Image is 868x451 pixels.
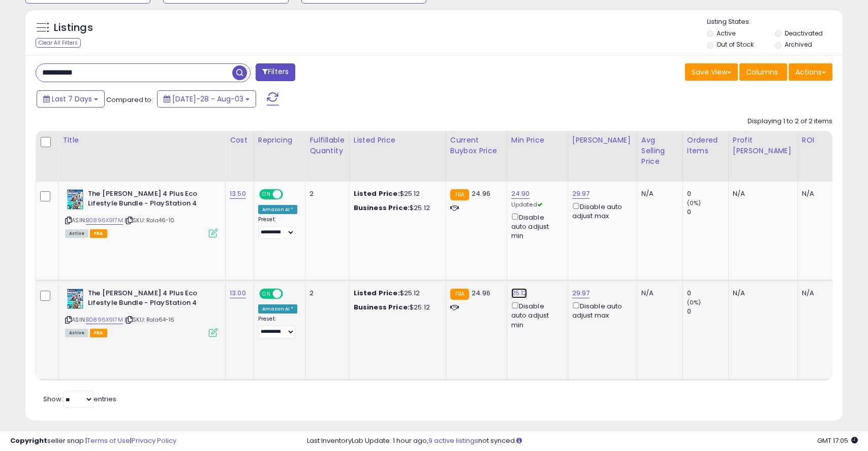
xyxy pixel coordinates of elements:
[354,203,410,213] b: Business Price:
[65,189,218,236] div: ASIN:
[733,189,790,198] div: N/A
[354,203,438,213] div: $25.12
[90,229,107,238] span: FBA
[86,316,123,324] a: B0896X917M
[511,288,528,298] a: 25.12
[106,95,153,105] span: Compared to:
[707,17,843,27] p: Listing States:
[817,436,858,445] span: 2025-08-11 17:05 GMT
[450,135,503,156] div: Current Buybox Price
[687,207,728,217] div: 0
[802,189,835,198] div: N/A
[687,135,724,156] div: Ordered Items
[260,190,273,199] span: ON
[230,135,250,146] div: Cost
[354,289,438,298] div: $25.12
[125,316,175,324] span: | SKU: Rola64-16
[157,90,256,108] button: [DATE]-28 - Aug-03
[450,189,469,200] small: FBA
[717,29,735,38] label: Active
[309,189,341,198] div: 2
[258,304,298,314] div: Amazon AI *
[511,212,560,241] div: Disable auto adjust min
[230,189,246,199] a: 13.50
[52,94,92,104] span: Last 7 Days
[687,189,728,198] div: 0
[472,288,490,298] span: 24.96
[132,436,176,445] a: Privacy Policy
[450,289,469,300] small: FBA
[260,290,273,298] span: ON
[65,189,85,210] img: 51rx8fZlW-L._SL40_.jpg
[717,40,754,49] label: Out of Stock
[687,298,701,306] small: (0%)
[172,94,243,104] span: [DATE]-28 - Aug-03
[86,216,123,225] a: B0896X917M
[641,289,675,298] div: N/A
[739,63,787,81] button: Columns
[354,189,438,198] div: $25.12
[802,289,835,298] div: N/A
[572,189,590,199] a: 29.97
[746,67,778,77] span: Columns
[87,436,130,445] a: Terms of Use
[125,216,175,224] span: | SKU: Rola46-10
[511,200,543,209] span: Updated
[10,436,47,445] strong: Copyright
[258,135,301,146] div: Repricing
[572,201,629,221] div: Disable auto adjust max
[641,189,675,198] div: N/A
[282,190,298,199] span: OFF
[37,90,105,108] button: Last 7 Days
[687,199,701,207] small: (0%)
[230,288,246,298] a: 13.00
[54,21,93,35] h5: Listings
[572,135,633,146] div: [PERSON_NAME]
[65,229,88,238] span: All listings currently available for purchase on Amazon
[282,290,298,298] span: OFF
[258,316,298,338] div: Preset:
[748,117,832,126] div: Displaying 1 to 2 of 2 items
[256,63,295,81] button: Filters
[63,135,221,146] div: Title
[36,38,81,48] div: Clear All Filters
[258,205,298,214] div: Amazon AI *
[258,216,298,239] div: Preset:
[472,189,490,198] span: 24.96
[309,289,341,298] div: 2
[354,303,438,312] div: $25.12
[428,436,478,445] a: 9 active listings
[354,302,410,312] b: Business Price:
[90,329,107,337] span: FBA
[354,135,442,146] div: Listed Price
[733,289,790,298] div: N/A
[511,189,530,199] a: 24.90
[687,289,728,298] div: 0
[88,189,211,211] b: The [PERSON_NAME] 4 Plus Eco Lifestyle Bundle - PlayStation 4
[733,135,793,156] div: Profit [PERSON_NAME]
[785,29,823,38] label: Deactivated
[685,63,738,81] button: Save View
[88,289,211,310] b: The [PERSON_NAME] 4 Plus Eco Lifestyle Bundle - PlayStation 4
[511,135,564,146] div: Min Price
[65,289,85,309] img: 51rx8fZlW-L._SL40_.jpg
[641,135,678,167] div: Avg Selling Price
[789,63,832,81] button: Actions
[572,288,590,298] a: 29.97
[354,288,400,298] b: Listed Price:
[785,40,812,49] label: Archived
[572,300,629,320] div: Disable auto adjust max
[65,329,88,337] span: All listings currently available for purchase on Amazon
[43,394,116,404] span: Show: entries
[307,436,858,446] div: Last InventoryLab Update: 1 hour ago, not synced.
[687,307,728,316] div: 0
[511,300,560,330] div: Disable auto adjust min
[65,289,218,336] div: ASIN:
[354,189,400,198] b: Listed Price:
[802,135,839,146] div: ROI
[309,135,345,156] div: Fulfillable Quantity
[10,436,176,446] div: seller snap | |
